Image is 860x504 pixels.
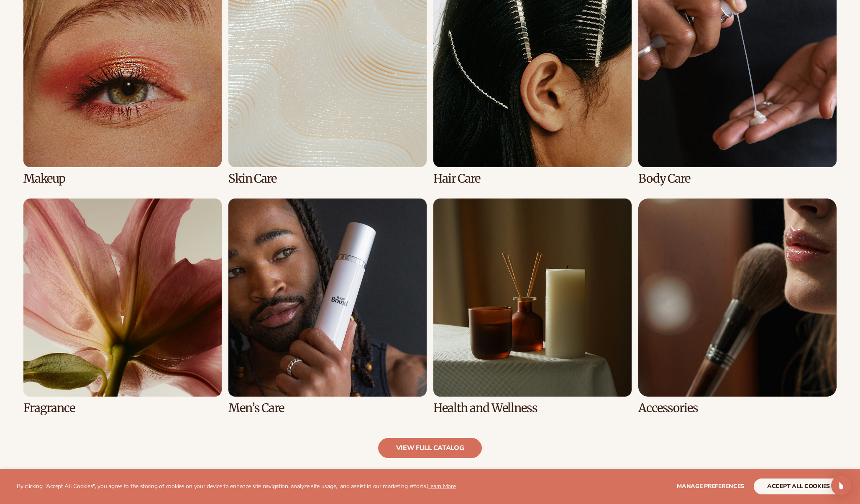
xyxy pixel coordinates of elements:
div: 6 / 8 [228,199,427,415]
div: 7 / 8 [433,199,632,415]
div: 8 / 8 [638,199,837,415]
div: Open Intercom Messenger [831,476,851,496]
a: Learn More [427,482,456,490]
span: Manage preferences [677,482,744,490]
button: accept all cookies [754,479,843,494]
h3: Skin Care [228,172,427,185]
button: Manage preferences [677,479,744,494]
div: 5 / 8 [23,199,222,415]
a: view full catalog [378,438,482,458]
h3: Body Care [638,172,837,185]
h3: Makeup [23,172,222,185]
h3: Hair Care [433,172,632,185]
p: By clicking "Accept All Cookies", you agree to the storing of cookies on your device to enhance s... [17,483,456,490]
